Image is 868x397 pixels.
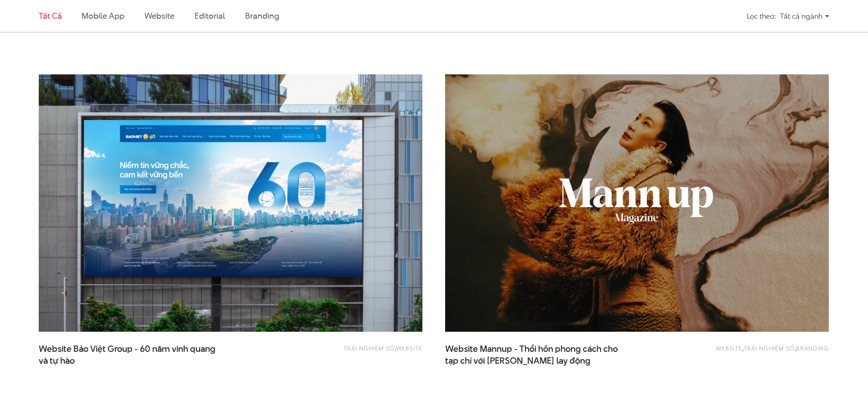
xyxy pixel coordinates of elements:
a: Trải nghiệm số [344,344,395,352]
div: , , [675,343,829,361]
span: tạp chí với [PERSON_NAME] lay động [445,355,591,367]
a: Branding [796,344,829,352]
a: Website [716,344,742,352]
img: BaoViet 60 năm [39,74,422,332]
img: website Mann up [445,74,829,332]
a: Website Mannup - Thổi hồn phong cách chotạp chí với [PERSON_NAME] lay động [445,343,627,366]
a: Trải nghiệm số [744,344,795,352]
span: và tự hào [39,355,75,367]
a: Website Bảo Việt Group - 60 năm vinh quangvà tự hào [39,343,221,366]
span: Website Bảo Việt Group - 60 năm vinh quang [39,343,221,366]
a: Mobile app [82,10,124,21]
a: Branding [245,10,279,21]
a: Editorial [195,10,225,21]
a: Tất cả [39,10,62,21]
div: Lọc theo: [747,8,776,24]
a: Website [144,10,175,21]
span: Website Mannup - Thổi hồn phong cách cho [445,343,627,366]
a: Website [396,344,422,352]
div: Tất cả ngành [780,8,829,24]
div: , [269,343,422,361]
